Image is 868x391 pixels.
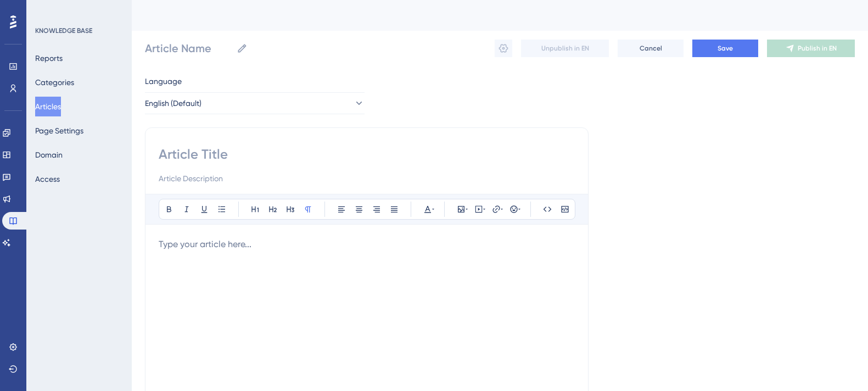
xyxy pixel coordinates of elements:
[718,44,733,53] span: Save
[145,41,232,56] input: Article Name
[35,169,60,189] button: Access
[145,75,182,88] span: Language
[640,44,662,53] span: Cancel
[35,145,63,165] button: Domain
[35,97,61,116] button: Articles
[35,26,92,35] div: KNOWLEDGE BASE
[767,40,855,57] button: Publish in EN
[35,48,63,68] button: Reports
[35,121,83,141] button: Page Settings
[541,44,589,53] span: Unpublish in EN
[159,146,575,163] input: Article Title
[618,40,684,57] button: Cancel
[692,40,758,57] button: Save
[145,92,365,114] button: English (Default)
[159,172,575,185] input: Article Description
[798,44,837,53] span: Publish in EN
[145,97,201,110] span: English (Default)
[521,40,609,57] button: Unpublish in EN
[35,72,74,92] button: Categories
